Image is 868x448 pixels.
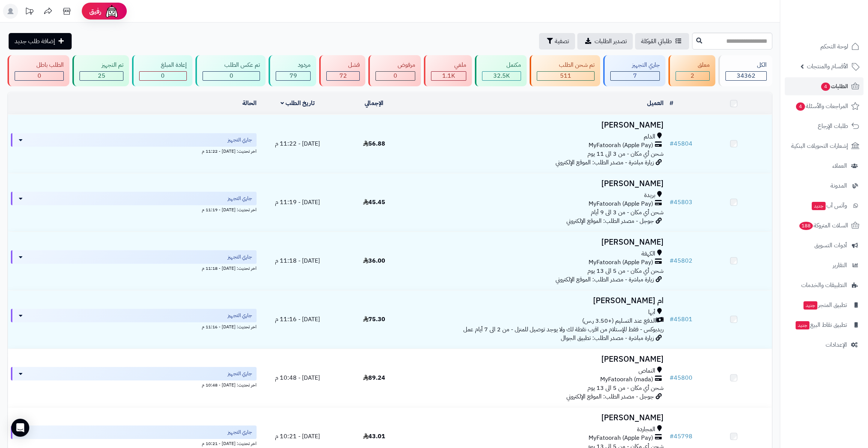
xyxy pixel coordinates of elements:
[670,432,692,441] a: #45798
[587,149,664,158] span: شحن أي مكان - من 3 الى 11 يوم
[104,4,119,19] img: ai-face.png
[648,308,655,317] span: أبها
[493,71,510,80] span: 32.5K
[98,71,105,80] span: 25
[228,253,252,261] span: جاري التجهيز
[276,61,310,69] div: مردود
[15,37,55,46] span: إضافة طلب جديد
[528,55,601,86] a: تم شحن الطلب 511
[537,61,594,69] div: تم شحن الطلب
[589,434,653,442] span: MyFatoorah (Apple Pay)
[785,216,863,235] a: السلات المتروكة188
[139,61,187,69] div: إعادة المبلغ
[275,373,320,382] span: [DATE] - 10:48 م
[131,55,194,86] a: إعادة المبلغ 0
[275,139,320,148] span: [DATE] - 11:22 م
[363,198,385,207] span: 45.45
[415,121,664,129] h3: [PERSON_NAME]
[600,375,653,384] span: MyFatoorah (mada)
[803,301,817,310] span: جديد
[482,72,521,80] div: 32536
[415,413,664,422] h3: [PERSON_NAME]
[833,260,847,271] span: التقارير
[11,380,257,388] div: اخر تحديث: [DATE] - 10:48 م
[803,300,847,310] span: تطبيق المتجر
[561,334,654,343] span: زيارة مباشرة - مصدر الطلب: تطبيق الجوال
[267,55,317,86] a: مردود 79
[801,280,847,290] span: التطبيقات والخدمات
[670,432,674,441] span: #
[644,132,655,141] span: الدلم
[365,99,383,108] a: الإجمالي
[611,72,659,80] div: 7
[89,7,101,16] span: رفيق
[363,432,385,441] span: 43.01
[670,139,692,148] a: #45804
[560,71,571,80] span: 511
[80,61,123,69] div: تم التجهيز
[670,315,692,324] a: #45801
[832,161,847,171] span: العملاء
[814,240,847,251] span: أدوات التسويق
[637,425,655,434] span: المجاردة
[811,200,847,211] span: وآتس آب
[817,21,861,37] img: logo-2.png
[641,250,655,258] span: الكهفة
[821,83,830,91] span: 4
[676,72,709,80] div: 2
[363,373,385,382] span: 89.24
[555,37,569,46] span: تصفية
[577,33,633,50] a: تصدير الطلبات
[796,321,809,329] span: جديد
[363,139,385,148] span: 56.88
[566,216,654,226] span: جوجل - مصدر الطلب: الموقع الإلكتروني
[228,312,252,319] span: جاري التجهيز
[375,61,415,69] div: مرفوض
[194,55,267,86] a: تم عكس الطلب 0
[376,72,414,80] div: 0
[799,222,813,230] span: 188
[785,296,863,314] a: تطبيق المتجرجديد
[431,72,466,80] div: 1130
[670,99,673,108] a: #
[38,71,41,80] span: 0
[595,37,627,46] span: تصدير الطلبات
[795,320,847,330] span: تطبيق نقاط البيع
[717,55,774,86] a: الكل34362
[275,432,320,441] span: [DATE] - 10:21 م
[670,256,674,265] span: #
[11,419,29,437] div: Open Intercom Messenger
[785,97,863,115] a: المراجعات والأسئلة4
[670,198,692,207] a: #45803
[670,315,674,324] span: #
[670,198,674,207] span: #
[339,71,347,80] span: 72
[556,158,654,167] span: زيارة مباشرة - مصدر الطلب: الموقع الإلكتروني
[785,336,863,354] a: الإعدادات
[589,141,653,150] span: MyFatoorah (Apple Pay)
[670,373,674,382] span: #
[463,325,664,334] span: ريدبوكس - فقط للإستلام من اقرب نقطة لك ولا يوجد توصيل للمنزل - من 2 الى 7 أيام عمل
[537,72,594,80] div: 511
[71,55,130,86] a: تم التجهيز 25
[482,61,521,69] div: مكتمل
[140,72,186,80] div: 0
[633,71,637,80] span: 7
[785,276,863,294] a: التطبيقات والخدمات
[422,55,473,86] a: ملغي 1.1K
[635,33,689,50] a: طلباتي المُوكلة
[203,61,260,69] div: تم عكس الطلب
[647,99,664,108] a: العميل
[589,258,653,267] span: MyFatoorah (Apple Pay)
[415,355,664,364] h3: [PERSON_NAME]
[807,61,848,72] span: الأقسام والمنتجات
[431,61,466,69] div: ملغي
[791,141,848,151] span: إشعارات التحويلات البنكية
[228,195,252,202] span: جاري التجهيز
[610,61,660,69] div: جاري التجهيز
[363,256,385,265] span: 36.00
[318,55,367,86] a: فشل 72
[281,99,315,108] a: تاريخ الطلب
[393,71,397,80] span: 0
[785,316,863,334] a: تطبيق نقاط البيعجديد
